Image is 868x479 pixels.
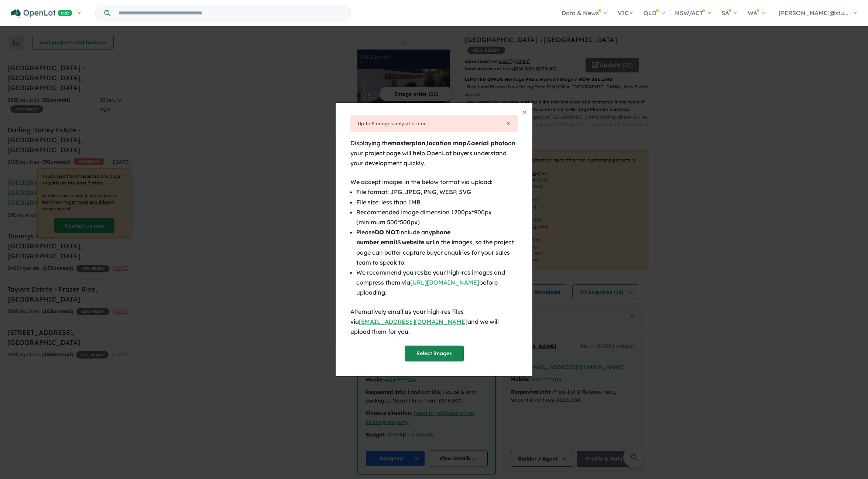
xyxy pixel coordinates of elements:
button: Select images [405,346,464,361]
u: DO NOT [375,228,399,236]
b: email [381,238,397,246]
span: [PERSON_NAME]@stu... [779,9,848,17]
a: [URL][DOMAIN_NAME] [410,279,479,286]
b: masterplan [391,139,425,147]
div: Up to 5 images only at a time [358,120,510,128]
b: aerial photo [471,139,508,147]
div: Displaying the , & on your project page will help OpenLot buyers understand your development quic... [350,138,518,169]
li: We recommend you resize your high-res images and compress them via before uploading. [356,268,518,298]
input: Try estate name, suburb, builder or developer [112,5,349,21]
span: × [523,108,526,116]
span: × [507,119,510,127]
img: Openlot PRO Logo White [11,9,72,18]
button: Close [507,120,510,126]
div: Alternatively email us your high-res files via and we will upload them for you. [350,307,518,337]
div: We accept images in the below format via upload: [350,177,518,187]
b: website url [402,238,434,246]
li: Recommended image dimension 1200px*900px (minimum 500*500px) [356,207,518,227]
li: Please include any , & in the images, so the project page can better capture buyer enquiries for ... [356,227,518,268]
li: File format: JPG, JPEG, PNG, WEBP, SVG [356,187,518,197]
b: location map [427,139,467,147]
a: [EMAIL_ADDRESS][DOMAIN_NAME] [359,318,467,325]
li: File size: less than 1MB [356,197,518,207]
